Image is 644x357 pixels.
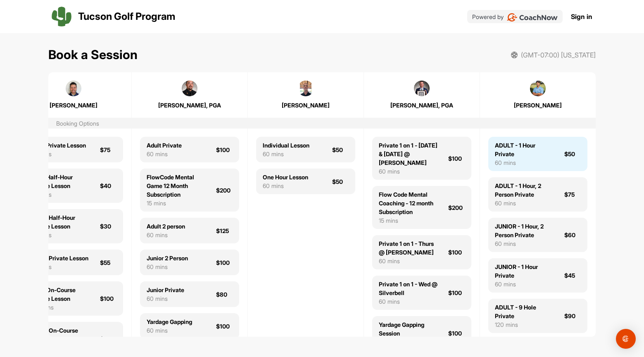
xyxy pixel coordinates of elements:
div: Junior On-Course Private Lesson [31,326,90,343]
div: 60 mins [147,262,188,271]
p: Tucson Golf Program [78,9,175,24]
div: ADULT - 9 Hole Private [495,303,554,320]
div: [PERSON_NAME] [24,101,123,109]
div: 30 mins [31,190,90,199]
div: 60 mins [147,231,185,239]
div: Yardage Gapping [147,317,192,326]
div: Junior 2 Person [147,254,188,262]
div: JUNIOR - 1 Hour, 2 Person Private [495,222,554,239]
div: Junior Private Lesson [31,254,88,262]
div: 60 mins [31,262,88,271]
div: $100 [448,288,465,297]
div: 60 mins [495,239,554,248]
div: $75 [100,335,116,343]
div: $50 [564,150,581,158]
div: $45 [564,271,581,280]
div: 60 mins [379,257,438,265]
div: ADULT - 1 Hour Private [495,141,554,158]
div: Private 1 on 1 - Wed @ Silverbell [379,280,438,297]
div: 120 mins [495,320,554,329]
img: CoachNow [507,13,558,21]
img: square_051f63a3d501c9c6f85c99faa8735c2c.jpg [298,81,314,96]
div: Adult Private [147,141,182,150]
div: Open Intercom Messenger [616,329,636,349]
div: $100 [100,294,116,303]
div: $100 [448,154,465,163]
div: JUNIOR - 1 Hour Private [495,262,554,280]
div: $80 [216,290,233,299]
div: [PERSON_NAME], PGA [373,101,471,109]
div: 60 mins [495,199,554,207]
img: logo [52,7,71,26]
div: Adult On-Course Private Lesson [31,286,90,303]
div: Private 1 on 1 - Thurs @ [PERSON_NAME] [379,239,438,257]
div: [PERSON_NAME] [257,101,355,109]
p: Powered by [472,12,504,21]
div: 120 mins [31,303,90,312]
div: Flow Code Mental Coaching - 12 month Subscription [379,190,438,216]
div: 15 mins [379,216,438,225]
div: FlowCode Mental Game 12 Month Subscription [147,173,206,199]
div: 60 mins [495,158,554,167]
div: $60 [564,231,581,239]
div: [PERSON_NAME] [489,101,587,109]
div: One Hour Lesson [263,173,308,181]
div: 60 mins [379,297,438,306]
div: Junior Half-Hour Private Lesson [31,213,90,231]
div: $55 [100,258,116,267]
div: 60 mins [147,150,182,158]
div: $30 [100,222,116,231]
div: [PERSON_NAME], PGA [140,101,239,109]
div: $40 [100,181,116,190]
div: $125 [216,226,233,235]
div: $100 [216,258,233,267]
div: $200 [216,186,233,195]
div: ADULT - 1 Hour, 2 Person Private [495,181,554,199]
div: 60 mins [147,326,192,335]
div: $75 [100,145,116,154]
div: Junior Private [147,286,184,294]
div: 60 mins [263,150,309,158]
img: square_ccc9907f859b42a780eb4866a06a4462.jpg [66,81,81,96]
div: $75 [564,190,581,199]
div: $100 [216,145,233,154]
div: $200 [448,203,465,212]
div: Private 1 on 1 - [DATE] & [DATE] @ [PERSON_NAME] [379,141,438,167]
div: 15 mins [147,199,206,207]
div: $50 [332,177,349,186]
div: 60 mins [31,150,86,158]
div: $100 [216,322,233,331]
img: square_b8d82031cc37b4ba160fba614de00b99.jpg [414,81,430,96]
div: 60 mins [147,294,184,303]
div: Individual Lesson [263,141,309,150]
div: 30 mins [31,231,90,239]
h1: Book a Session [48,45,138,64]
div: $100 [448,329,465,338]
img: square_4821a6ae742c3fcc2b2a5f85fa5e1a71.jpg [530,81,546,96]
span: (GMT-07:00) [US_STATE] [521,50,596,60]
div: 60 mins [495,280,554,288]
div: Adult Private Lesson [31,141,86,150]
div: 60 mins [263,181,308,190]
div: 60 mins [379,167,438,176]
div: $90 [564,312,581,320]
img: square_eb232cf046048fc71d1e38798d1ee7db.jpg [182,81,197,96]
div: Adult Half-Hour Private Lesson [31,173,90,190]
div: $100 [448,248,465,257]
a: Sign in [571,12,592,21]
div: Yardage Gapping Session [379,320,438,338]
div: Booking Options [56,119,99,128]
div: $50 [332,145,349,154]
div: Adult 2 person [147,222,185,231]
